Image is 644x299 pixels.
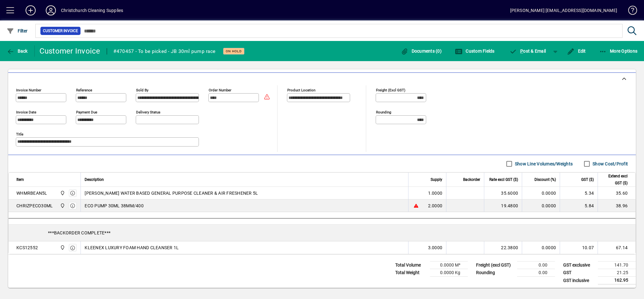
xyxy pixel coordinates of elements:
[560,269,598,277] td: GST
[428,244,443,251] span: 3.0000
[85,190,258,196] span: [PERSON_NAME] WATER BASED GENERAL PURPOSE CLEANER & AIR FRESHENER 5L
[598,187,635,199] td: 35.60
[399,45,443,57] button: Documents (0)
[392,269,430,277] td: Total Weight
[16,244,38,251] div: KCS12552
[598,241,635,254] td: 67.14
[510,49,546,54] span: ost & Email
[517,262,555,269] td: 0.00
[599,49,638,54] span: More Options
[16,190,47,196] div: WHMRBEAN5L
[560,199,598,212] td: 5.84
[376,88,405,92] mat-label: Freight (excl GST)
[85,203,144,209] span: ECO PUMP 30ML 38MM/400
[522,199,560,212] td: 0.0000
[392,262,430,269] td: Total Volume
[488,203,518,209] div: 19.4800
[489,176,518,183] span: Rate excl GST ($)
[39,46,100,56] div: Customer Invoice
[85,244,179,251] span: KLEENEX LUXURY FOAM HAND CLEANSER 1L
[473,269,517,277] td: Rounding
[430,269,468,277] td: 0.0000 Kg
[510,5,617,15] div: [PERSON_NAME] [EMAIL_ADDRESS][DOMAIN_NAME]
[431,176,442,183] span: Supply
[455,49,495,54] span: Custom Fields
[113,46,216,56] div: #470457 - To be picked - JB 30ml pump race
[522,187,560,199] td: 0.0000
[85,176,104,183] span: Description
[136,88,148,92] mat-label: Sold by
[591,161,628,167] label: Show Cost/Profit
[602,173,628,187] span: Extend excl GST ($)
[136,110,160,114] mat-label: Delivery status
[506,45,549,57] button: Post & Email
[534,176,556,183] span: Discount (%)
[16,88,41,92] mat-label: Invoice number
[488,244,518,251] div: 22.3800
[401,49,442,54] span: Documents (0)
[16,203,53,209] div: CHRIZPECO30ML
[7,49,28,54] span: Back
[453,45,496,57] button: Custom Fields
[7,28,28,33] span: Filter
[16,132,23,136] mat-label: Title
[58,190,66,197] span: Christchurch Cleaning Supplies Ltd
[428,203,443,209] span: 2.0000
[598,45,639,57] button: More Options
[517,269,555,277] td: 0.00
[5,45,29,57] button: Back
[623,1,636,22] a: Knowledge Base
[209,88,231,92] mat-label: Order number
[560,187,598,199] td: 5.34
[473,262,517,269] td: Freight (excl GST)
[376,110,391,114] mat-label: Rounding
[560,277,598,285] td: GST inclusive
[43,28,78,34] span: Customer Invoice
[567,49,586,54] span: Edit
[61,5,123,15] div: Christchurch Cleaning Supplies
[522,241,560,254] td: 0.0000
[598,262,636,269] td: 141.70
[565,45,587,57] button: Edit
[430,262,468,269] td: 0.0000 M³
[520,49,523,54] span: P
[76,110,97,114] mat-label: Payment due
[488,190,518,196] div: 35.6000
[598,199,635,212] td: 38.96
[226,49,242,53] span: On hold
[514,161,573,167] label: Show Line Volumes/Weights
[560,262,598,269] td: GST exclusive
[287,88,315,92] mat-label: Product location
[5,25,29,37] button: Filter
[58,244,66,251] span: Christchurch Cleaning Supplies Ltd
[21,5,41,16] button: Add
[16,176,24,183] span: Item
[560,241,598,254] td: 10.07
[16,110,36,114] mat-label: Invoice date
[76,88,92,92] mat-label: Reference
[41,5,61,16] button: Profile
[58,202,66,209] span: Christchurch Cleaning Supplies Ltd
[598,269,636,277] td: 21.25
[463,176,480,183] span: Backorder
[428,190,443,196] span: 1.0000
[598,277,636,285] td: 162.95
[581,176,594,183] span: GST ($)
